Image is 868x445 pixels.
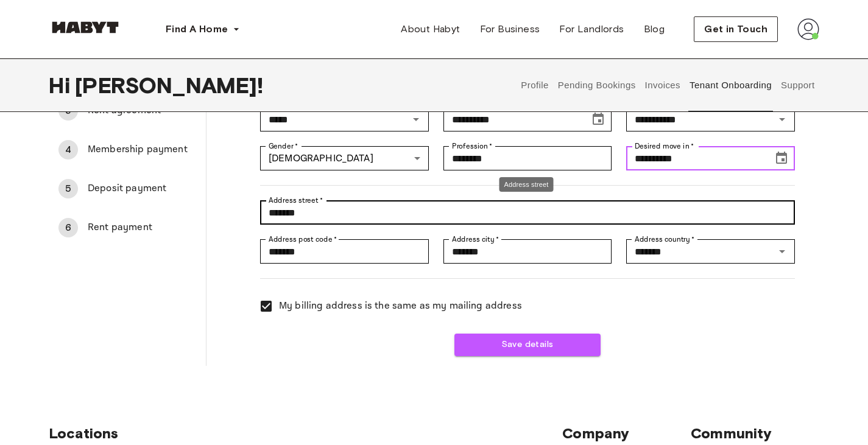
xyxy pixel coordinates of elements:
img: avatar [797,18,819,40]
label: Address country [635,234,695,245]
span: My billing address is the same as my mailing address [279,299,522,314]
div: 5Deposit payment [49,174,206,203]
div: 4Membership payment [49,135,206,164]
div: user profile tabs [517,58,819,112]
div: Address street [499,177,554,192]
button: Support [779,58,816,112]
div: Address city [443,239,612,264]
span: Membership payment [88,142,196,157]
div: Address street [260,200,795,225]
span: Blog [644,22,665,37]
div: 6Rent payment [49,213,206,242]
span: Hi [49,72,75,98]
label: Desired move in [635,141,694,152]
button: Open [774,243,791,260]
button: Find A Home [156,17,250,41]
div: Profession [443,146,612,170]
span: For Business [480,22,540,37]
button: Choose date, selected date is Apr 30, 2001 [586,107,610,131]
button: Tenant Onboarding [688,58,774,112]
div: 6 [58,218,78,237]
a: For Landlords [549,17,633,41]
button: Save details [454,334,601,356]
span: Get in Touch [704,22,767,37]
div: [DEMOGRAPHIC_DATA] [260,146,429,170]
div: 4 [58,140,78,159]
button: Pending Bookings [556,58,637,112]
div: Address post code [260,239,429,264]
span: Community [691,424,819,443]
a: About Habyt [391,17,470,41]
span: Company [562,424,691,443]
label: Profession [452,141,493,152]
label: Address post code [269,234,337,245]
span: For Landlords [559,22,624,37]
img: Habyt [49,21,122,33]
label: Address street [269,195,323,206]
label: Gender [269,141,298,152]
button: Choose date, selected date is Aug 28, 2025 [769,146,794,170]
button: Profile [520,58,551,112]
span: Deposit payment [88,181,196,196]
span: Rent payment [88,220,196,235]
div: 5 [58,179,78,198]
span: Locations [49,424,562,443]
span: [PERSON_NAME] ! [75,72,263,98]
button: Get in Touch [694,16,778,42]
span: Find A Home [166,22,228,37]
label: Address city [452,234,499,245]
button: Invoices [643,58,682,112]
button: Open [774,111,791,128]
span: About Habyt [401,22,460,37]
button: Open [408,111,425,128]
a: Blog [634,17,675,41]
a: For Business [470,17,550,41]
